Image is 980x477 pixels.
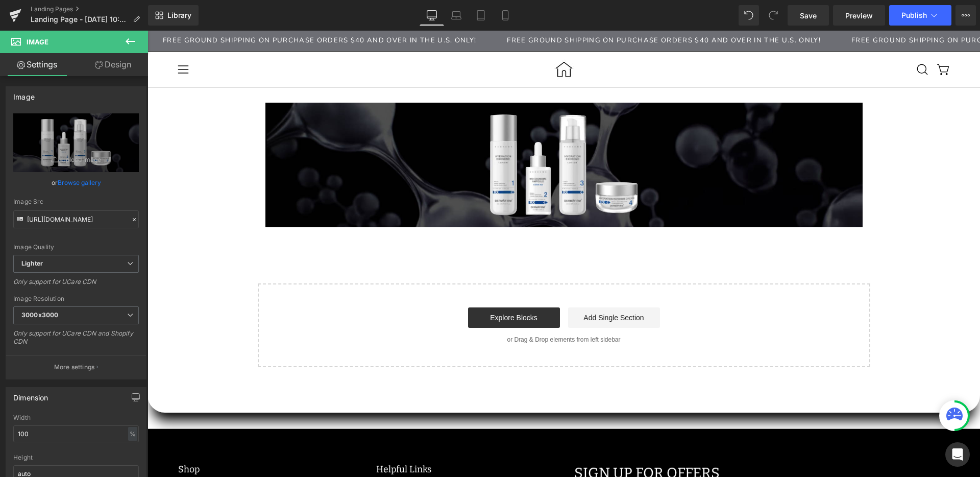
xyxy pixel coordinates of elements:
[5,403,83,442] iframe: Marketing Popup
[148,5,199,26] a: New Library
[31,433,52,444] button: Shop
[167,11,191,20] span: Library
[889,5,951,26] button: Publish
[427,433,802,451] div: Sign up for offers
[17,5,331,15] span: Free Ground shipping on purchase orders $40 and over in the U.S. only!
[13,278,139,293] div: Only support for UCare CDN
[763,5,783,26] button: Redo
[58,174,101,192] a: Browse gallery
[13,210,139,228] input: Link
[493,5,518,26] a: Mobile
[31,5,148,13] a: Landing Pages
[21,311,58,319] b: 3000x3000
[901,11,927,19] span: Publish
[13,177,139,188] div: or
[13,329,139,352] div: Only support for UCare CDN and Shopify CDN
[945,442,970,467] div: Open Intercom Messenger
[128,427,137,441] div: %
[13,244,139,251] div: Image Quality
[54,363,95,372] p: More settings
[21,259,43,267] b: Lighter
[739,5,759,26] button: Undo
[469,5,493,26] a: Tablet
[406,29,427,49] a: Dermafirm USA
[321,277,412,297] a: Explore Blocks
[6,355,146,379] button: More settings
[13,87,35,101] div: Image
[13,454,139,461] div: Height
[955,5,976,26] button: More
[13,388,48,402] div: Dimension
[13,295,139,302] div: Image Resolution
[229,433,284,444] button: Helpful Links
[833,5,885,26] a: Preview
[13,414,139,421] div: Width
[27,38,48,46] span: Image
[13,425,139,442] input: auto
[127,305,706,313] p: or Drag & Drop elements from left sidebar
[420,5,444,26] a: Desktop
[444,5,469,26] a: Laptop
[76,53,150,76] a: Design
[800,10,817,21] span: Save
[361,5,675,15] span: Free Ground shipping on purchase orders $40 and over in the U.S. only!
[13,198,139,205] div: Image Src
[845,10,873,21] span: Preview
[31,15,129,23] span: Landing Page - [DATE] 10:44:57
[421,277,512,297] a: Add Single Section
[406,29,427,49] img: New_Logo.jpg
